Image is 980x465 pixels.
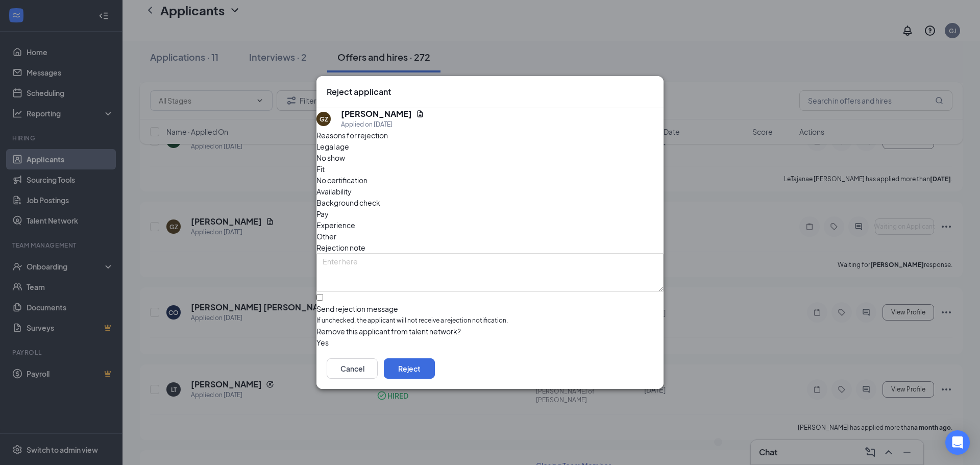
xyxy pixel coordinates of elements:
span: No show [316,152,345,163]
div: Open Intercom Messenger [945,430,970,455]
h5: [PERSON_NAME] [341,108,412,119]
div: Applied on [DATE] [341,119,424,130]
input: Send rejection messageIf unchecked, the applicant will not receive a rejection notification. [316,294,323,301]
div: GZ [320,115,328,124]
span: Rejection note [316,243,365,252]
h3: Reject applicant [327,86,391,97]
span: If unchecked, the applicant will not receive a rejection notification. [316,316,664,326]
svg: Document [416,110,424,118]
button: Reject [384,358,435,379]
span: Background check [316,197,380,208]
span: Legal age [316,141,349,152]
span: Pay [316,208,329,219]
div: Send rejection message [316,304,664,314]
span: Other [316,231,336,242]
span: No certification [316,175,367,186]
span: Yes [316,337,329,348]
span: Availability [316,186,352,197]
span: Experience [316,219,355,231]
span: Fit [316,163,325,175]
span: Remove this applicant from talent network? [316,327,461,336]
span: Reasons for rejection [316,131,388,140]
button: Cancel [327,358,378,379]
